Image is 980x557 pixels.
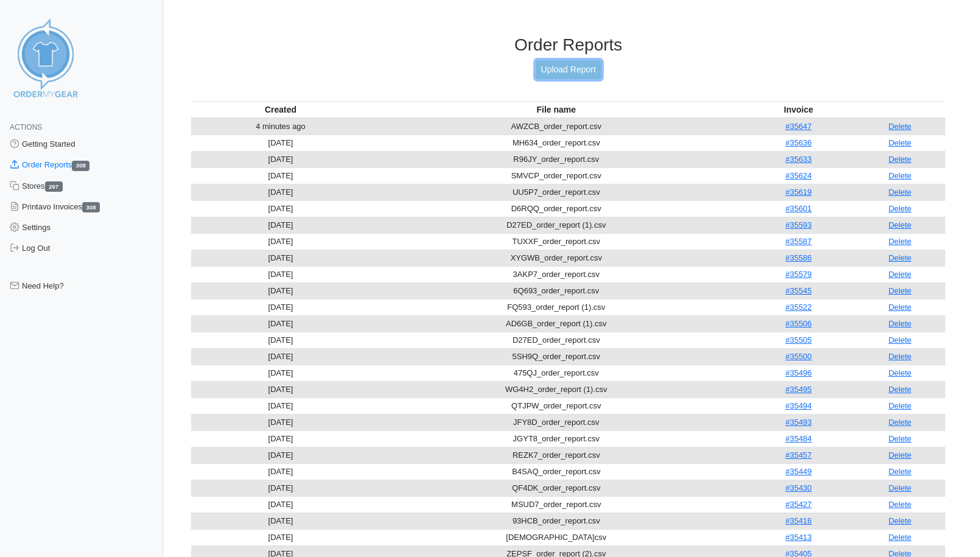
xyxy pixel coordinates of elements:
a: Delete [889,385,912,394]
a: Delete [889,270,912,279]
a: Delete [889,237,912,246]
td: [DATE] [191,398,369,414]
span: 308 [82,202,100,212]
td: 4 minutes ago [191,118,369,135]
a: #35494 [785,401,811,410]
td: QF4DK_order_report.csv [370,480,743,496]
td: [DATE] [191,332,369,348]
a: #35619 [785,187,811,197]
a: Delete [889,516,912,525]
td: B4SAQ_order_report.csv [370,463,743,480]
a: #35601 [785,204,811,213]
td: [DATE] [191,299,369,315]
td: [DATE] [191,381,369,398]
a: Delete [889,171,912,180]
td: JGYT8_order_report.csv [370,430,743,447]
td: [DATE] [191,151,369,167]
td: REZK7_order_report.csv [370,447,743,463]
th: Created [191,101,369,118]
a: #35587 [785,237,811,246]
a: Delete [889,352,912,361]
a: Delete [889,500,912,509]
td: [DATE] [191,496,369,513]
td: WG4H2_order_report (1).csv [370,381,743,398]
a: #35586 [785,253,811,262]
a: Delete [889,450,912,460]
a: Delete [889,368,912,377]
td: 6Q693_order_report.csv [370,282,743,299]
td: 475QJ_order_report.csv [370,365,743,381]
td: [DATE] [191,167,369,184]
td: TUXXF_order_report.csv [370,233,743,250]
a: #35505 [785,335,811,345]
td: MSUD7_order_report.csv [370,496,743,513]
a: Delete [889,155,912,164]
a: #35593 [785,220,811,229]
td: D27ED_order_report (1).csv [370,217,743,233]
td: [DATE] [191,200,369,217]
td: D27ED_order_report.csv [370,332,743,348]
a: #35500 [785,352,811,361]
a: Delete [889,533,912,542]
td: QTJPW_order_report.csv [370,398,743,414]
td: 93HCB_order_report.csv [370,513,743,529]
td: SMVCP_order_report.csv [370,167,743,184]
a: #35430 [785,483,811,492]
td: [DATE] [191,282,369,299]
span: 308 [72,161,89,171]
a: #35457 [785,450,811,460]
a: #35493 [785,418,811,427]
td: [DATE] [191,513,369,529]
td: [DATE] [191,233,369,250]
td: FQ593_order_report (1).csv [370,299,743,315]
a: #35496 [785,368,811,377]
td: [DATE] [191,135,369,151]
a: Delete [889,418,912,427]
td: [DATE] [191,365,369,381]
a: #35579 [785,270,811,279]
td: [DATE] [191,414,369,430]
td: [DATE] [191,217,369,233]
a: Delete [889,467,912,476]
td: [DATE] [191,447,369,463]
a: Delete [889,483,912,492]
a: Delete [889,187,912,197]
a: Delete [889,335,912,345]
td: MH634_order_report.csv [370,135,743,151]
td: XYGWB_order_report.csv [370,250,743,266]
th: File name [370,101,743,118]
a: Upload Report [536,60,601,79]
td: [DATE] [191,184,369,200]
a: Delete [889,303,912,312]
a: #35636 [785,138,811,147]
a: #35624 [785,171,811,180]
a: #35506 [785,319,811,328]
td: AD6GB_order_report (1).csv [370,315,743,332]
td: JFY8D_order_report.csv [370,414,743,430]
td: D6RQQ_order_report.csv [370,200,743,217]
td: [DATE] [191,348,369,365]
a: #35647 [785,122,811,131]
a: Delete [889,319,912,328]
a: Delete [889,286,912,295]
a: Delete [889,220,912,229]
a: Delete [889,204,912,213]
a: Delete [889,253,912,262]
td: 3AKP7_order_report.csv [370,266,743,282]
td: [DATE] [191,250,369,266]
a: #35413 [785,533,811,542]
a: #35495 [785,385,811,394]
td: UU5P7_order_report.csv [370,184,743,200]
td: [DATE] [191,315,369,332]
a: #35522 [785,303,811,312]
td: [DATE] [191,266,369,282]
a: #35416 [785,516,811,525]
a: #35545 [785,286,811,295]
span: 297 [45,181,63,192]
td: 5SH9Q_order_report.csv [370,348,743,365]
td: [DATE] [191,430,369,447]
th: Invoice [743,101,855,118]
td: [DATE] [191,463,369,480]
a: #35484 [785,434,811,443]
h3: Order Reports [191,35,945,55]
